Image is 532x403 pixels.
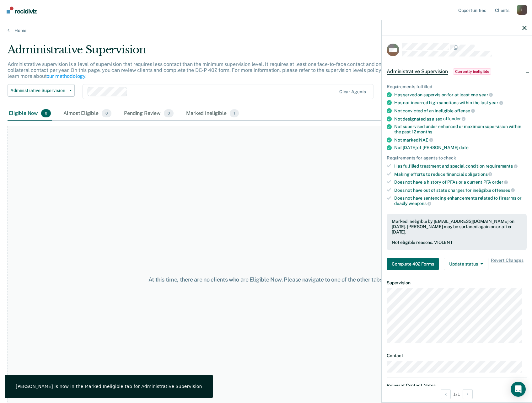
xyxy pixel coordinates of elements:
span: Administrative Supervision [10,88,67,93]
span: 0 [41,109,51,117]
div: Does not have out of state charges for ineligible [394,187,527,193]
span: Revert Changes [491,258,524,270]
div: Clear agents [339,89,366,94]
div: Administrative Supervision [8,43,406,61]
span: months [417,129,432,134]
div: Not marked [394,137,527,143]
div: Making efforts to reduce financial [394,171,527,177]
div: Has fulfilled treatment and special condition [394,163,527,169]
div: i [517,5,527,15]
span: obligations [465,172,492,177]
div: At this time, there are no clients who are Eligible Now. Please navigate to one of the other tabs. [137,276,395,283]
dt: Relevant Contact Notes [387,383,527,388]
div: Not designated as a sex [394,116,527,122]
div: Not eligible reasons: VIOLENT [392,240,522,245]
div: Has served on supervision for at least one [394,92,527,98]
span: year [489,100,503,105]
div: Pending Review [123,107,175,121]
dt: Contact [387,353,527,358]
span: 1 [230,109,239,117]
div: Open Intercom Messenger [511,382,526,397]
div: Eligible Now [8,107,52,121]
span: offense [454,108,475,113]
div: Not convicted of an ineligible [394,108,527,114]
button: Complete 402 Forms [387,258,439,270]
div: [PERSON_NAME] is now in the Marked Ineligible tab for Administrative Supervision [16,384,202,389]
span: 0 [102,109,111,117]
div: Has not incurred high sanctions within the last [394,100,527,105]
a: Home [8,28,524,33]
span: requirements [486,164,518,169]
p: Administrative supervision is a level of supervision that requires less contact than the minimum ... [8,61,396,79]
span: NAE [419,137,433,142]
div: Not supervised under enhanced or maximum supervision within the past 12 [394,124,527,135]
div: Marked Ineligible [185,107,240,121]
div: Not [DATE] of [PERSON_NAME] [394,145,527,150]
button: Update status [444,258,488,270]
div: Marked ineligible by [EMAIL_ADDRESS][DOMAIN_NAME] on [DATE]. [PERSON_NAME] may be surfaced again ... [392,219,522,234]
span: 0 [164,109,174,117]
button: Previous Opportunity [441,389,451,399]
span: year [479,92,493,97]
dt: Supervision [387,280,527,286]
button: Next Opportunity [463,389,473,399]
a: our methodology [46,73,85,79]
span: Currently ineligible [453,68,492,75]
span: offenses [492,188,515,193]
div: Almost Eligible [62,107,113,121]
span: Administrative Supervision [387,68,448,75]
div: Administrative SupervisionCurrently ineligible [382,62,532,82]
div: Does not have a history of PFAs or a current PFA order [394,179,527,185]
span: date [459,145,468,150]
div: 1 / 1 [382,386,532,402]
img: Recidiviz [7,7,37,13]
div: Requirements for agents to check [387,155,527,161]
a: Navigate to form link [387,258,441,270]
div: Requirements fulfilled [387,84,527,89]
span: weapons [409,201,431,206]
div: Does not have sentencing enhancements related to firearms or deadly [394,196,527,206]
span: offender [443,116,466,121]
button: Profile dropdown button [517,5,527,15]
